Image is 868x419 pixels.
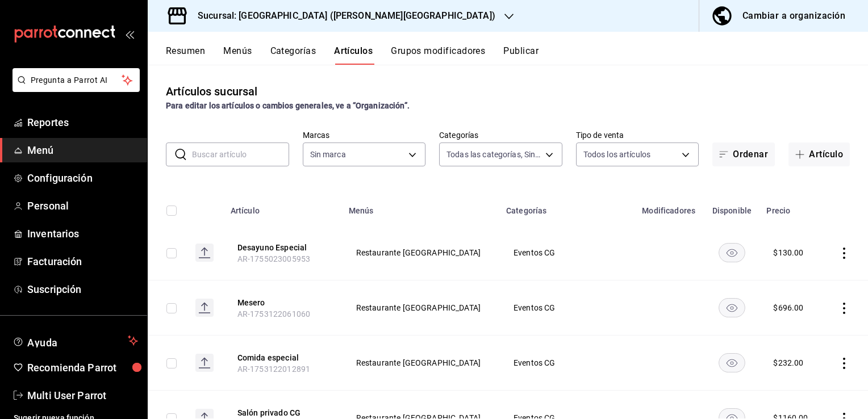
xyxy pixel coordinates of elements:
span: Restaurante [GEOGRAPHIC_DATA] [356,249,485,257]
button: Pregunta a Parrot AI [12,68,140,92]
button: Artículo [788,143,850,166]
div: $ 130.00 [773,247,803,258]
h3: Sucursal: [GEOGRAPHIC_DATA] ([PERSON_NAME][GEOGRAPHIC_DATA]) [189,9,495,23]
button: Artículos [334,45,373,65]
button: Publicar [503,45,539,65]
div: $ 232.00 [773,357,803,368]
div: Artículos sucursal [166,83,257,100]
span: Todas las categorías, Sin categoría [446,149,541,160]
span: Facturación [27,254,138,269]
button: availability-product [719,353,745,372]
span: Suscripción [27,282,138,297]
button: availability-product [719,243,745,262]
span: Restaurante [GEOGRAPHIC_DATA] [356,304,485,312]
button: availability-product [719,298,745,317]
button: actions [838,303,850,314]
th: Artículo [224,189,342,225]
button: Resumen [166,45,205,65]
span: Pregunta a Parrot AI [31,74,122,86]
label: Marcas [303,131,426,139]
div: $ 696.00 [773,302,803,313]
button: Menús [223,45,252,65]
button: edit-product-location [237,297,328,308]
span: Eventos CG [514,304,621,312]
span: Ayuda [27,334,123,347]
button: edit-product-location [237,352,328,363]
span: Configuración [27,170,138,186]
div: Cambiar a organización [742,8,845,24]
div: navigation tabs [166,45,868,65]
label: Categorías [439,131,562,139]
button: edit-product-location [237,407,328,418]
span: Inventarios [27,226,138,241]
span: AR-1755023005953 [237,254,310,263]
th: Modificadores [635,189,704,225]
span: Reportes [27,115,138,130]
button: actions [838,358,850,369]
span: Menú [27,143,138,158]
span: Multi User Parrot [27,388,138,403]
span: Todos los artículos [583,149,651,160]
th: Disponible [704,189,760,225]
span: AR-1753122061060 [237,309,310,319]
label: Tipo de venta [576,131,699,139]
button: Grupos modificadores [391,45,485,65]
button: actions [838,248,850,259]
button: Categorías [270,45,316,65]
th: Categorías [499,189,635,225]
th: Menús [342,189,499,225]
span: Eventos CG [514,359,621,367]
span: Eventos CG [514,249,621,257]
span: Recomienda Parrot [27,360,138,375]
input: Buscar artículo [192,143,289,166]
span: Personal [27,198,138,213]
a: Pregunta a Parrot AI [8,82,140,94]
span: Sin marca [310,149,346,160]
span: AR-1753122012891 [237,364,310,374]
strong: Para editar los artículos o cambios generales, ve a “Organización”. [166,101,410,110]
span: Restaurante [GEOGRAPHIC_DATA] [356,359,485,367]
button: open_drawer_menu [125,30,134,39]
button: Ordenar [712,143,775,166]
button: edit-product-location [237,242,328,253]
th: Precio [759,189,823,225]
